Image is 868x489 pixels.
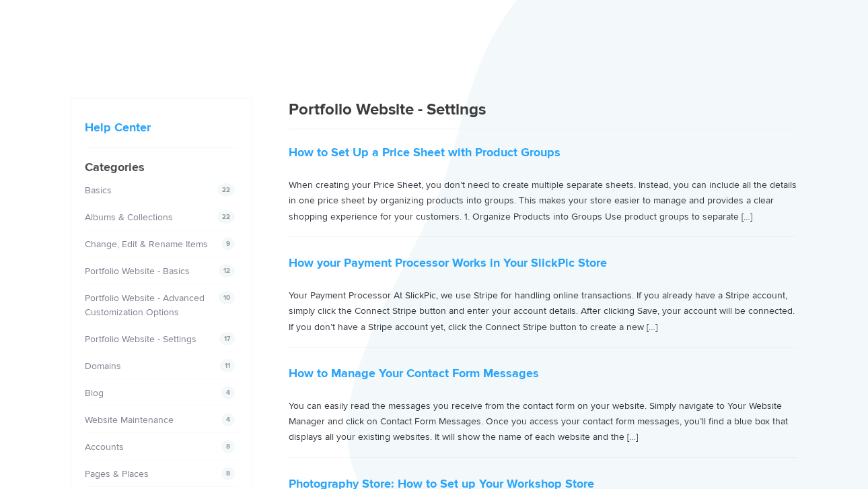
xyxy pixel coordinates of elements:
[85,414,174,426] a: Website Maintenance
[85,441,124,453] a: Accounts
[220,359,235,372] span: 11
[219,332,235,346] span: 17
[221,413,235,426] span: 4
[289,255,607,270] a: How your Payment Processor Works in Your SlickPic Store
[289,398,797,445] p: You can easily read the messages you receive from the contact form on your website. Simply naviga...
[289,145,560,160] a: How to Set Up a Price Sheet with Product Groups
[219,264,235,278] span: 12
[85,468,149,480] a: Pages & Places
[85,265,190,277] a: Portfolio Website - Basics
[289,288,797,335] p: Your Payment Processor At SlickPic, we use Stripe for handling online transactions. If you alread...
[85,120,151,135] a: Help Center
[219,291,235,304] span: 10
[221,237,235,251] span: 9
[85,387,104,399] a: Blog
[289,366,539,381] a: How to Manage Your Contact Form Messages
[221,467,235,480] span: 8
[217,183,235,197] span: 22
[85,185,112,196] a: Basics
[85,211,173,223] a: Albums & Collections
[289,100,486,119] span: Portfolio Website - Settings
[85,292,205,318] a: Portfolio Website - Advanced Customization Options
[85,158,238,176] h4: Categories
[217,210,235,224] span: 22
[289,177,797,224] p: When creating your Price Sheet, you don’t need to create multiple separate sheets. Instead, you c...
[221,440,235,453] span: 8
[85,333,196,345] a: Portfolio Website - Settings
[85,360,121,372] a: Domains
[85,238,208,250] a: Change, Edit & Rename Items
[221,386,235,399] span: 4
